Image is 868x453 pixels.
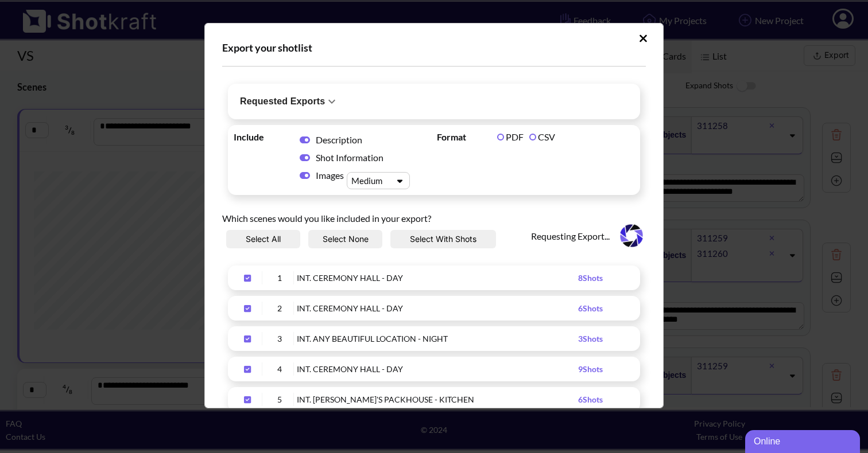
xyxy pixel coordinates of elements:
span: 3 Shots [578,334,603,343]
span: 6 Shots [578,303,603,313]
span: 6 Shots [578,395,603,404]
div: Upload Script [204,23,664,408]
div: Which scenes would you like included in your export? [222,201,646,230]
div: 1 [265,271,294,284]
span: Shot Information [316,152,383,163]
h6: Requested Exports [240,93,325,110]
div: INT. CEREMONY HALL - DAY [297,271,578,284]
span: Format [437,131,494,143]
span: 8 Shots [578,273,603,283]
span: 9 Shots [578,364,603,374]
div: Export your shotlist [222,41,646,54]
div: 2 [265,302,294,315]
iframe: chat widget [745,428,862,453]
span: Description [316,134,362,145]
div: INT. [PERSON_NAME]'S PACKHOUSE - KITCHEN [297,393,578,406]
label: PDF [497,131,524,142]
div: INT. CEREMONY HALL - DAY [297,302,578,315]
button: Select None [308,230,382,248]
button: Requested Exports [231,87,348,116]
div: INT. ANY BEAUTIFUL LOCATION - NIGHT [297,332,578,345]
div: Requesting Export... [531,230,646,260]
button: Select All [226,230,300,248]
button: Select With Shots [390,230,496,248]
span: Images [316,169,347,181]
div: 5 [265,393,294,406]
label: CSV [529,131,555,142]
div: 3 [265,332,294,345]
img: Loading.. [617,221,646,250]
span: Include [234,131,291,143]
div: 4 [265,362,294,376]
div: INT. CEREMONY HALL - DAY [297,362,578,376]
